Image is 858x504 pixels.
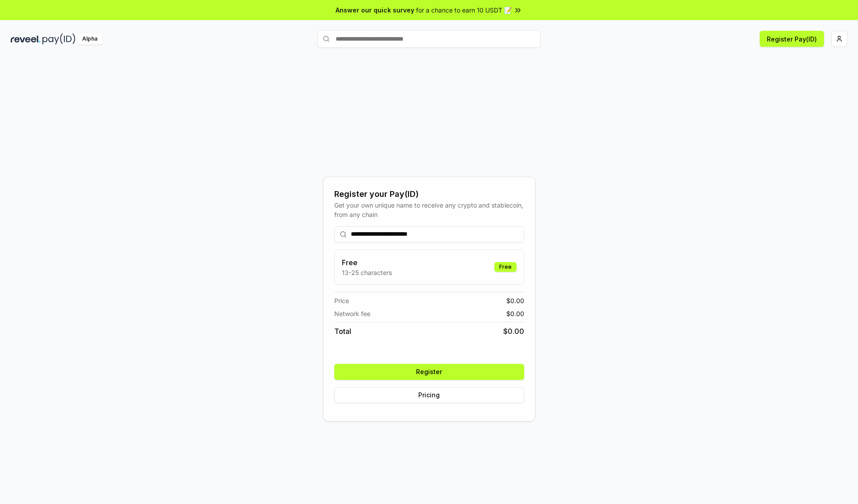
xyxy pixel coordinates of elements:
[336,5,414,15] span: Answer our quick survey
[503,326,524,337] span: $ 0.00
[416,5,512,15] span: for a chance to earn 10 USDT 📝
[334,364,524,380] button: Register
[760,31,824,47] button: Register Pay(ID)
[334,326,351,337] span: Total
[506,309,524,318] span: $ 0.00
[506,296,524,305] span: $ 0.00
[494,262,517,272] div: Free
[334,309,370,318] span: Network fee
[334,188,524,200] div: Register your Pay(ID)
[77,33,102,45] div: Alpha
[334,200,524,219] div: Get your own unique name to receive any crypto and stablecoin, from any chain
[334,387,524,403] button: Pricing
[342,257,392,268] h3: Free
[342,268,392,277] p: 13-25 characters
[42,33,76,45] img: pay_id
[11,33,41,45] img: reveel_dark
[334,296,349,305] span: Price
